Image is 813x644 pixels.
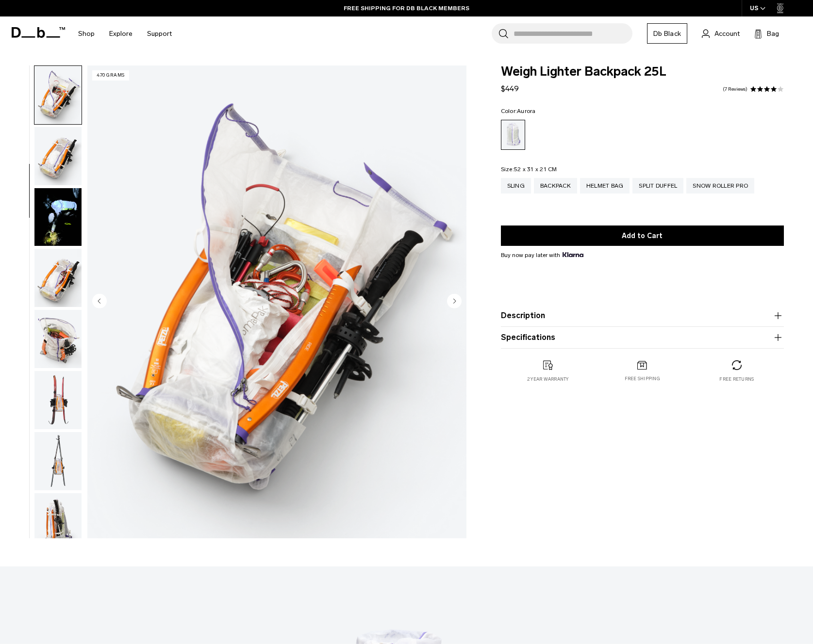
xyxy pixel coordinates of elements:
li: 5 / 18 [87,65,466,538]
a: Account [702,28,740,39]
a: Support [147,16,172,51]
a: Helmet Bag [580,178,630,193]
img: Weigh_Lighter_Backpack_25L_7.png [34,310,82,368]
a: Snow Roller Pro [686,178,754,193]
button: Weigh_Lighter_Backpack_25L_4.png [34,65,82,125]
button: Weigh_Lighter_Backpack_25L_10.png [34,493,82,552]
a: FREE SHIPPING FOR DB BLACK MEMBERS [344,4,469,13]
button: Weigh_Lighter_Backpack_25L_8.png [34,370,82,430]
img: Weigh_Lighter_Backpack_25L_9.png [34,432,82,490]
span: Bag [767,29,779,39]
span: 52 x 31 x 21 CM [514,166,557,173]
span: Weigh Lighter Backpack 25L [501,65,784,78]
p: Free returns [719,376,754,383]
button: Specifications [501,332,784,343]
span: $449 [501,84,519,93]
img: Weigh_Lighter_Backpack_25L_8.png [34,371,82,429]
a: Shop [78,16,95,51]
legend: Size: [501,166,557,172]
button: Description [501,310,784,322]
nav: Main Navigation [71,16,179,51]
p: 470 grams [92,70,129,80]
a: Backpack [534,178,577,193]
a: Sling [501,178,531,193]
button: Weigh Lighter Backpack 25L Aurora [34,188,82,247]
img: Weigh_Lighter_Backpack_25L_10.png [34,493,82,551]
a: Db Black [647,23,687,44]
button: Weigh_Lighter_Backpack_25L_9.png [34,432,82,491]
span: Buy now pay later with [501,251,583,259]
button: Next slide [447,293,462,310]
button: Add to Cart [501,225,784,246]
span: Aurora [517,108,536,114]
button: Bag [754,28,779,39]
button: Weigh_Lighter_Backpack_25L_7.png [34,309,82,369]
button: Weigh_Lighter_Backpack_25L_6.png [34,248,82,307]
img: Weigh Lighter Backpack 25L Aurora [34,188,82,246]
p: Free shipping [625,375,660,382]
img: {"height" => 20, "alt" => "Klarna"} [563,252,583,257]
img: Weigh_Lighter_Backpack_25L_6.png [34,249,82,307]
a: 7 reviews [723,87,747,92]
button: Previous slide [92,293,107,310]
span: Account [714,29,740,39]
legend: Color: [501,108,536,114]
img: Weigh_Lighter_Backpack_25L_5.png [34,127,82,185]
button: Weigh_Lighter_Backpack_25L_5.png [34,127,82,186]
a: Split Duffel [632,178,683,193]
p: 2 year warranty [527,376,569,383]
img: Weigh_Lighter_Backpack_25L_4.png [87,65,466,538]
img: Weigh_Lighter_Backpack_25L_4.png [34,66,82,124]
a: Aurora [501,120,525,150]
a: Explore [109,16,133,51]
